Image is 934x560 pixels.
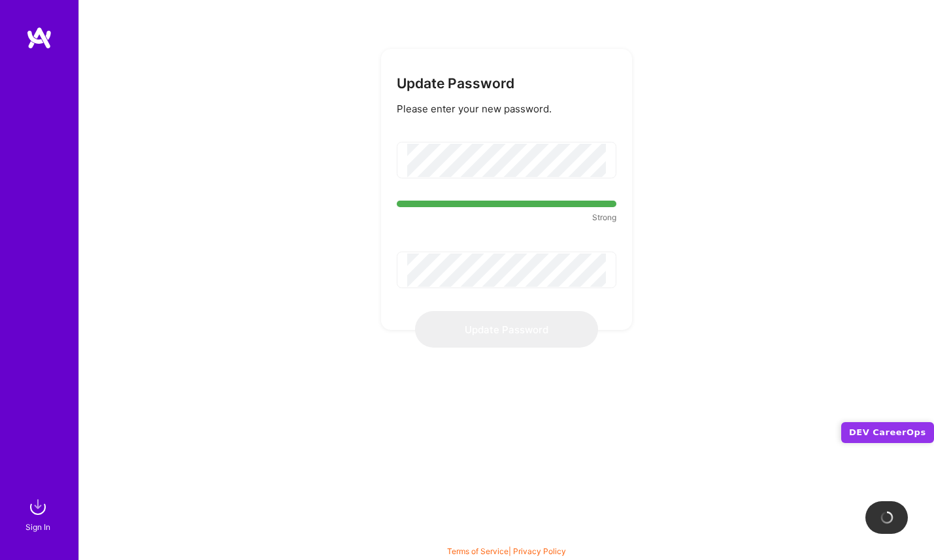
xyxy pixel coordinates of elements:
h3: Update Password [397,75,514,91]
div: © 2025 ATeams Inc., All rights reserved. [78,521,934,553]
a: Terms of Service [447,546,509,556]
button: Update Password [415,311,598,348]
span: | [447,546,566,556]
img: loading [879,510,895,525]
a: sign inSign In [27,494,51,534]
a: Privacy Policy [513,546,566,556]
img: sign in [25,494,51,520]
div: Sign In [25,520,50,534]
div: Please enter your new password. [397,102,552,116]
img: logo [26,26,52,50]
small: Strong [397,210,616,224]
